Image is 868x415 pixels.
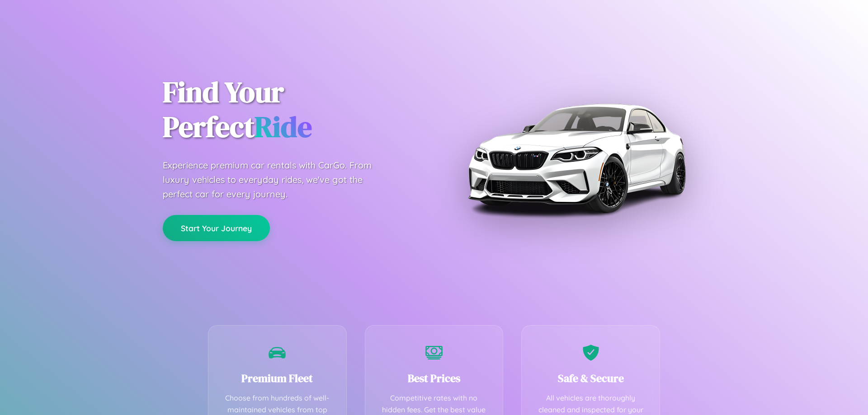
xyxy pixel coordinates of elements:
[163,158,389,201] p: Experience premium car rentals with CarGo. From luxury vehicles to everyday rides, we've got the ...
[255,107,312,146] span: Ride
[222,371,333,386] h3: Premium Fleet
[163,75,420,145] h1: Find Your Perfect
[163,215,270,241] button: Start Your Journey
[535,371,646,386] h3: Safe & Secure
[379,371,490,386] h3: Best Prices
[463,45,689,271] img: Premium BMW car rental vehicle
